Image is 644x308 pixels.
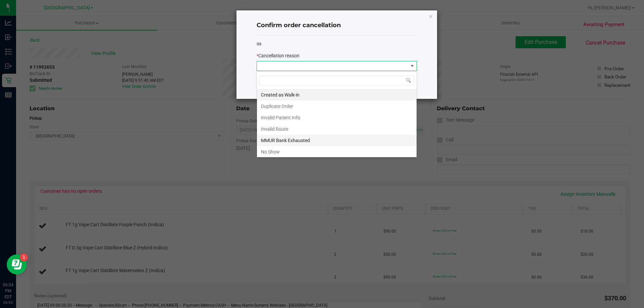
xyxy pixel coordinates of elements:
iframe: Resource center unread badge [20,253,28,261]
li: Invalid Route [257,123,417,135]
span: 99 [257,42,261,47]
li: Created as Walk-in [257,89,417,101]
button: Close [428,12,433,20]
li: MMUR Bank Exhausted [257,135,417,146]
span: Cancellation reason [258,53,300,58]
li: Invalid Patient Info [257,112,417,123]
li: Duplicate Order [257,101,417,112]
iframe: Resource center [7,254,27,274]
li: No Show [257,146,417,158]
h4: Confirm order cancellation [257,21,417,30]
